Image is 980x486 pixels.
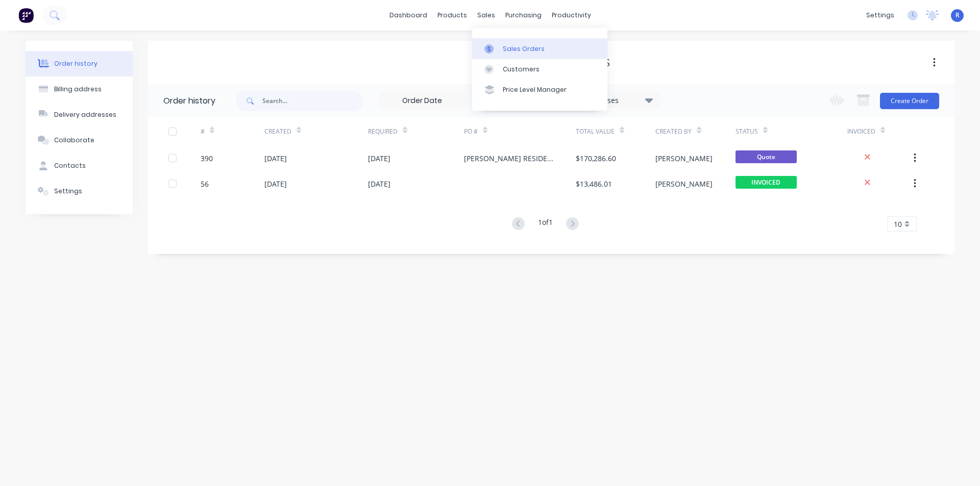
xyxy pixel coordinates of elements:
div: Required [368,127,398,136]
div: 18 Statuses [573,95,659,106]
div: Sales Orders [503,44,545,54]
div: Status [736,117,847,145]
span: 10 [894,219,902,229]
div: Order history [163,95,215,107]
div: purchasing [500,8,547,23]
span: INVOICED [736,176,797,189]
div: 390 [201,153,213,164]
div: [DATE] [264,153,287,164]
button: Order history [26,51,133,76]
div: Status [736,127,758,136]
img: Factory [18,8,34,23]
span: R [955,11,960,20]
div: Contacts [54,161,86,170]
button: Contacts [26,153,133,178]
div: $13,486.01 [576,178,612,189]
div: $170,286.60 [576,153,616,164]
div: Delivery addresses [54,110,116,119]
div: Created By [655,117,735,145]
div: Invoiced [847,117,911,145]
div: Order history [54,59,97,68]
button: Delivery addresses [26,102,133,127]
div: Settings [54,187,82,196]
div: [PERSON_NAME] [655,178,713,189]
div: [PERSON_NAME] [655,153,713,164]
div: Created [264,117,368,145]
div: products [432,8,472,23]
div: # [201,117,264,145]
input: Order Date [379,93,465,109]
div: [DATE] [264,178,287,189]
a: Sales Orders [472,38,607,59]
div: [DATE] [368,153,390,164]
div: Invoiced [847,127,875,136]
div: productivity [547,8,596,23]
div: PO # [464,117,576,145]
div: Collaborate [54,136,94,145]
div: PO # [464,127,478,136]
div: [PERSON_NAME] RESIDENCE [464,153,555,164]
input: Search... [262,91,363,111]
button: Collaborate [26,127,133,153]
div: sales [472,8,500,23]
div: Customers [503,65,540,74]
div: 1 of 1 [538,217,553,232]
button: Billing address [26,76,133,102]
div: Created By [655,127,692,136]
div: Required [368,117,464,145]
div: 56 [201,178,209,189]
div: [DATE] [368,178,390,189]
a: Customers [472,59,607,80]
div: Total Value [576,117,655,145]
a: Price Level Manager [472,80,607,100]
div: Price Level Manager [503,85,567,94]
a: dashboard [384,8,432,23]
span: Quote [736,150,797,163]
div: Billing address [54,85,102,94]
div: # [201,127,205,136]
div: Created [264,127,291,136]
div: Total Value [576,127,615,136]
div: settings [861,8,899,23]
button: Create Order [880,93,939,109]
button: Settings [26,178,133,204]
